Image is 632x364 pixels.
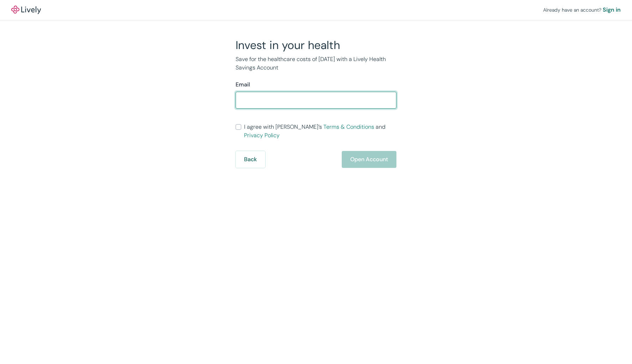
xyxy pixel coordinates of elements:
[603,6,621,14] a: Sign in
[11,6,41,14] img: Lively
[543,6,621,14] div: Already have an account?
[236,151,265,168] button: Back
[11,6,41,14] a: LivelyLively
[236,38,396,52] h2: Invest in your health
[244,123,396,140] span: I agree with [PERSON_NAME]’s and
[323,123,374,131] a: Terms & Conditions
[236,55,396,72] p: Save for the healthcare costs of [DATE] with a Lively Health Savings Account
[236,80,250,89] label: Email
[244,132,280,139] a: Privacy Policy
